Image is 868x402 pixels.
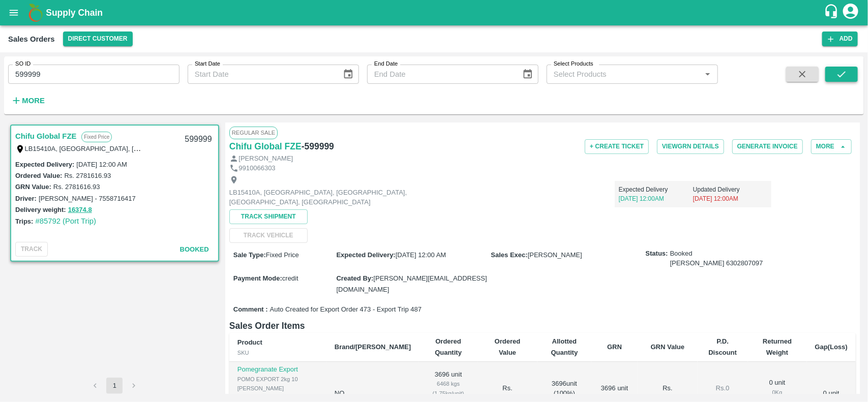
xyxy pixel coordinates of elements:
label: Comment : [233,305,268,315]
b: Supply Chain [46,8,103,18]
p: Updated Delivery [693,185,767,194]
h6: Sales Order Items [229,319,856,333]
p: Pomegranate Export [237,365,318,375]
div: customer-support [824,4,842,22]
a: Supply Chain [46,6,824,20]
p: LB15410A, [GEOGRAPHIC_DATA], [GEOGRAPHIC_DATA], [GEOGRAPHIC_DATA], [GEOGRAPHIC_DATA] [229,188,458,207]
label: Rs. 2781616.93 [64,172,111,179]
nav: pagination navigation [85,378,143,394]
b: Brand/[PERSON_NAME] [335,343,411,351]
label: LB15410A, [GEOGRAPHIC_DATA], [GEOGRAPHIC_DATA], [GEOGRAPHIC_DATA], [GEOGRAPHIC_DATA] [25,144,346,152]
input: Enter SO ID [8,65,179,84]
b: Ordered Value [495,337,521,356]
label: Trips: [15,218,33,225]
span: Auto Created for Export Order 473 - Export Trip 487 [270,305,422,315]
button: open drawer [2,1,25,24]
button: More [811,139,852,154]
div: SKU [237,348,318,357]
label: Expected Delivery : [336,251,395,259]
label: Rs. 2781616.93 [53,183,100,191]
label: Ordered Value: [15,172,62,179]
b: P.D. Discount [708,337,737,356]
label: End Date [374,60,398,68]
button: Choose date [339,65,358,84]
button: Choose date [518,65,537,84]
button: page 1 [106,378,123,394]
label: Payment Mode : [233,274,282,282]
b: GRN [607,343,622,351]
span: [PERSON_NAME] [528,251,582,259]
p: [DATE] 12:00AM [619,194,693,203]
label: Status: [646,249,668,259]
b: Returned Weight [763,337,792,356]
span: Fixed Price [266,251,299,259]
button: Select DC [63,32,133,46]
div: 599999 [178,128,218,151]
span: Regular Sale [229,127,278,139]
b: Gap(Loss) [815,343,848,351]
label: Delivery weight: [15,206,66,213]
div: [PERSON_NAME] 6302807097 [670,259,763,268]
input: End Date [367,65,514,84]
div: account of current user [842,2,860,23]
label: Start Date [195,60,220,68]
button: Track Shipment [229,209,308,224]
div: 6468 kgs (1.75kg/unit) [427,379,469,398]
span: [DATE] 12:00 AM [396,251,446,259]
p: Expected Delivery [619,185,693,194]
div: 0 Kg [756,388,799,397]
b: GRN Value [651,343,684,351]
button: 16374.8 [68,204,92,216]
label: SO ID [15,60,31,68]
span: Booked [670,249,763,268]
button: Generate Invoice [732,139,803,154]
label: Expected Delivery : [15,161,74,168]
label: Sales Exec : [491,251,528,259]
label: Sale Type : [233,251,266,259]
div: Sales Orders [8,33,55,46]
div: Rs. 0 [706,384,740,393]
b: Allotted Quantity [551,337,578,356]
p: Fixed Price [81,132,112,142]
span: Booked [180,245,209,253]
label: [DATE] 12:00 AM [76,161,127,168]
button: + Create Ticket [585,139,649,154]
button: ViewGRN Details [657,139,724,154]
span: credit [282,274,298,282]
h6: - 599999 [302,139,334,153]
p: [PERSON_NAME] [238,154,293,164]
div: POMO EXPORT 2kg 10 [PERSON_NAME] [237,375,318,393]
strong: More [22,97,45,105]
b: Ordered Quantity [435,337,462,356]
a: Chifu Global FZE [229,139,302,153]
input: Start Date [188,65,335,84]
label: Driver: [15,195,37,202]
label: [PERSON_NAME] - 7558716417 [39,195,136,202]
label: GRN Value: [15,183,51,191]
span: [PERSON_NAME][EMAIL_ADDRESS][DOMAIN_NAME] [336,274,487,293]
img: logo [25,3,46,23]
p: [DATE] 12:00AM [693,194,767,203]
a: Chifu Global FZE [15,130,76,143]
button: More [8,92,47,109]
label: Select Products [554,60,593,68]
a: #85792 (Port Trip) [35,217,96,225]
p: 9910066303 [238,164,275,173]
input: Select Products [550,68,698,81]
b: Product [237,338,262,346]
button: Add [822,32,858,46]
label: Created By : [336,274,373,282]
button: Open [701,68,714,81]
